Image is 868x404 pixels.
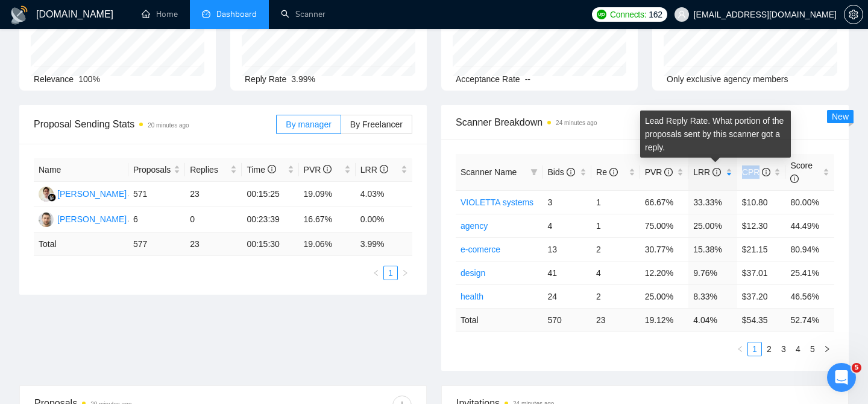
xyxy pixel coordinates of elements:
a: YB[PERSON_NAME] [39,214,127,223]
td: 571 [128,182,185,207]
iframe: Intercom live chat [827,363,856,392]
td: 24 [542,284,591,308]
td: $ 54.35 [737,308,786,332]
span: info-circle [323,165,332,173]
div: [PERSON_NAME] [57,213,127,226]
span: info-circle [380,165,388,173]
span: info-circle [664,168,673,176]
time: 20 minutes ago [148,122,189,129]
span: PVR [645,167,673,177]
span: 162 [649,8,662,21]
span: Score [790,161,813,184]
td: 0 [185,207,242,232]
span: Time [247,165,275,175]
span: By manager [286,120,331,129]
td: 6 [128,207,185,232]
span: info-circle [268,165,276,173]
th: Name [34,158,128,182]
td: Total [34,232,128,256]
td: $12.30 [737,214,786,237]
li: Previous Page [369,266,383,280]
td: 80.00% [785,190,834,214]
a: setting [844,10,863,19]
td: 12.20% [640,261,689,284]
span: user [678,10,686,19]
td: 41 [542,261,591,284]
span: info-circle [762,168,770,176]
td: 46.56% [785,284,834,308]
img: YB [39,212,54,227]
span: Connects: [610,8,646,21]
span: Only exclusive agency members [667,74,788,84]
td: 19.06 % [299,232,356,256]
span: info-circle [790,175,799,183]
td: 577 [128,232,185,256]
a: 2 [763,342,776,356]
span: LRR [360,165,388,175]
a: AY[PERSON_NAME] [39,188,127,198]
th: Proposals [128,158,185,182]
button: left [369,266,383,280]
li: 3 [776,342,791,356]
li: 4 [791,342,805,356]
a: e-comerce [461,245,500,254]
span: PVR [304,165,332,175]
a: 4 [791,342,805,356]
td: $37.01 [737,261,786,284]
td: 4 [542,214,591,237]
span: Proposals [133,163,171,176]
span: By Freelancer [350,120,403,129]
td: 4 [591,261,640,284]
div: Lead Reply Rate. What portion of the proposals sent by this scanner got a reply. [640,111,791,158]
a: health [461,292,483,301]
span: Replies [190,163,228,176]
td: 00:23:39 [242,207,298,232]
a: agency [461,221,488,231]
div: [PERSON_NAME] [57,187,127,200]
button: left [733,342,747,356]
button: right [398,266,412,280]
td: 66.67% [640,190,689,214]
td: 75.00% [640,214,689,237]
li: Next Page [820,342,834,356]
td: 00:15:25 [242,182,298,207]
span: right [823,345,831,353]
td: 4.03% [356,182,412,207]
span: filter [530,168,538,176]
a: 5 [806,342,819,356]
button: setting [844,5,863,24]
span: info-circle [567,168,575,176]
td: 8.33% [688,284,737,308]
td: $21.15 [737,237,786,261]
th: Replies [185,158,242,182]
span: dashboard [202,10,210,18]
td: 16.67% [299,207,356,232]
td: 3.99 % [356,232,412,256]
button: right [820,342,834,356]
td: 23 [185,182,242,207]
span: New [832,112,849,121]
span: filter [528,163,540,181]
td: 9.76% [688,261,737,284]
td: 25.00% [640,284,689,308]
td: 80.94% [785,237,834,261]
td: 3 [542,190,591,214]
td: 570 [542,308,591,332]
a: searchScanner [281,9,325,19]
li: Next Page [398,266,412,280]
span: Dashboard [216,9,257,19]
span: Proposal Sending Stats [34,117,276,132]
span: info-circle [712,168,721,176]
td: 19.12 % [640,308,689,332]
span: left [737,345,744,353]
span: Acceptance Rate [456,74,520,84]
td: 52.74 % [785,308,834,332]
td: 25.41% [785,261,834,284]
li: 1 [747,342,762,356]
a: homeHome [142,9,178,19]
img: AY [39,187,54,202]
span: Re [596,167,618,177]
td: 23 [185,232,242,256]
span: Reply Rate [245,74,286,84]
img: gigradar-bm.png [48,193,56,202]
